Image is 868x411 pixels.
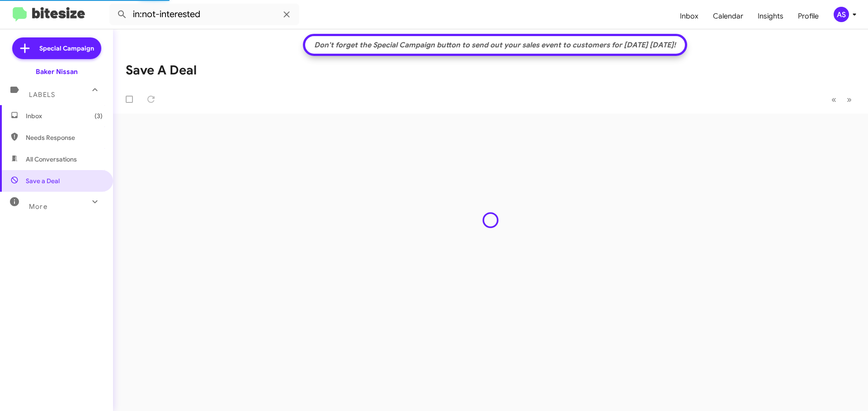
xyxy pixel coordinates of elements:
span: Labels [29,91,55,99]
a: Profile [791,3,826,29]
span: Needs Response [26,133,103,142]
span: Inbox [26,111,103,120]
span: Save a Deal [26,176,60,185]
button: Previous [826,90,842,109]
a: Special Campaign [12,37,101,59]
a: Insights [750,3,791,29]
a: Calendar [706,3,750,29]
div: Don't forget the Special Campaign button to send out your sales event to customers for [DATE] [DA... [310,41,680,50]
div: AS [834,7,849,22]
span: « [831,94,836,105]
a: Inbox [673,3,706,29]
span: All Conversations [26,155,77,164]
button: Next [841,90,857,109]
span: » [847,94,852,105]
input: Search [109,4,299,25]
button: AS [826,7,858,22]
div: Baker Nissan [36,67,78,76]
h1: Save a Deal [126,63,197,78]
span: More [29,203,47,211]
nav: Page navigation example [826,90,857,109]
span: (3) [94,111,103,120]
span: Special Campaign [39,44,94,53]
